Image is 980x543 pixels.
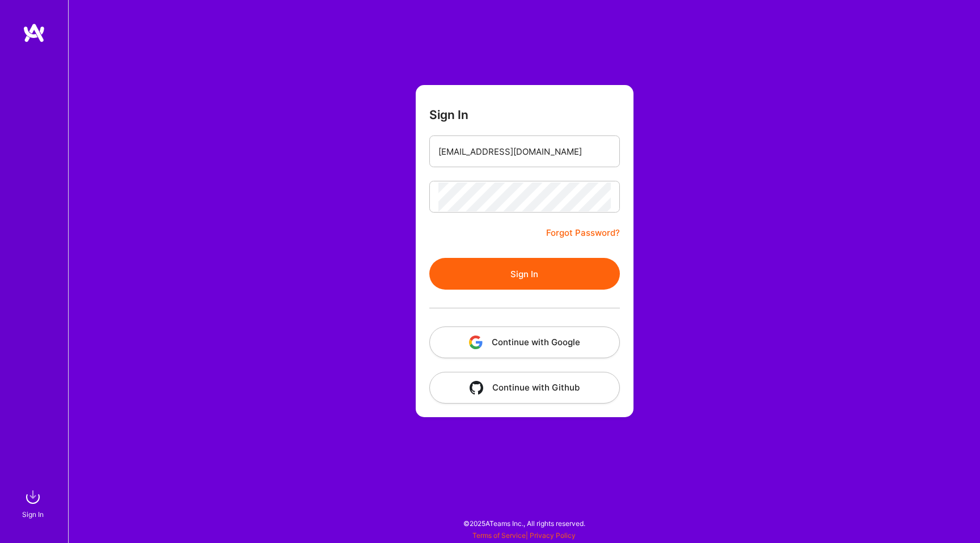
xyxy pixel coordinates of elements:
[546,226,620,240] a: Forgot Password?
[429,372,620,404] button: Continue with Github
[530,531,576,540] a: Privacy Policy
[472,531,526,540] a: Terms of Service
[429,258,620,290] button: Sign In
[470,381,483,394] img: icon
[469,336,483,349] img: icon
[472,531,576,540] span: |
[68,509,980,537] div: © 2025 ATeams Inc., All rights reserved.
[438,137,611,166] input: Email...
[22,508,44,520] div: Sign In
[429,108,468,122] h3: Sign In
[23,23,45,43] img: logo
[429,326,620,358] button: Continue with Google
[22,486,44,508] img: sign in
[24,486,44,520] a: sign inSign In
